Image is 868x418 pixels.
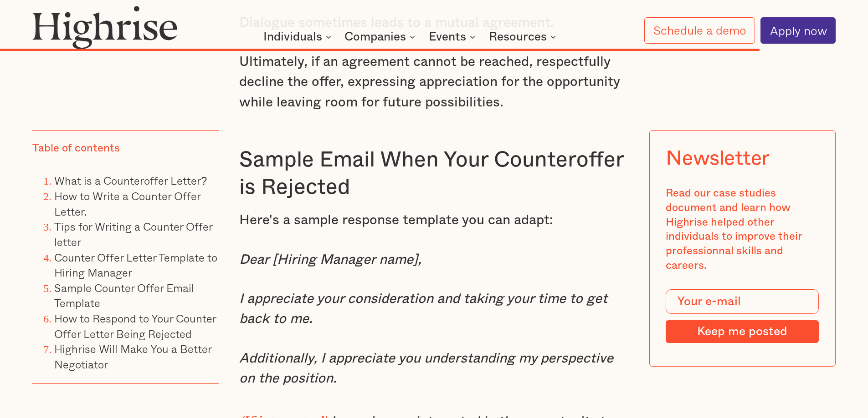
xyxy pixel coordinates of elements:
a: How to Write a Counter Offer Letter. [54,187,200,220]
div: Table of contents [32,141,120,156]
a: Highrise Will Make You a Better Negotiator [54,340,211,373]
div: Companies [344,31,406,42]
input: Your e-mail [666,289,819,314]
a: Counter Offer Letter Template to Hiring Manager [54,248,217,281]
a: Schedule a demo [644,17,755,43]
div: Events [429,31,478,42]
a: Tips for Writing a Counter Offer letter [54,218,212,250]
a: Apply now [760,17,836,44]
div: Individuals [263,31,334,42]
a: How to Respond to Your Counter Offer Letter Being Rejected [54,310,216,342]
div: Resources [489,31,547,42]
h3: Sample Email When Your Counteroffer is Rejected [239,146,629,201]
div: Companies [344,31,418,42]
em: I appreciate your consideration and taking your time to get back to me. [239,292,607,326]
input: Keep me posted [666,320,819,343]
form: Modal Form [666,289,819,343]
a: Sample Counter Offer Email Template [54,279,194,312]
div: Events [429,31,466,42]
div: Individuals [263,31,322,42]
div: Read our case studies document and learn how Highrise helped other individuals to improve their p... [666,186,819,273]
a: What is a Counteroffer Letter? [54,172,207,189]
div: Resources [489,31,559,42]
em: Dear [Hiring Manager name], [239,253,421,267]
em: Additionally, I appreciate you understanding my perspective on the position. [239,352,613,386]
p: Here's a sample response template you can adapt: [239,210,629,231]
div: Newsletter [666,146,770,170]
p: Ultimately, if an agreement cannot be reached, respectfully decline the offer, expressing appreci... [239,52,629,113]
img: Highrise logo [32,5,177,49]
